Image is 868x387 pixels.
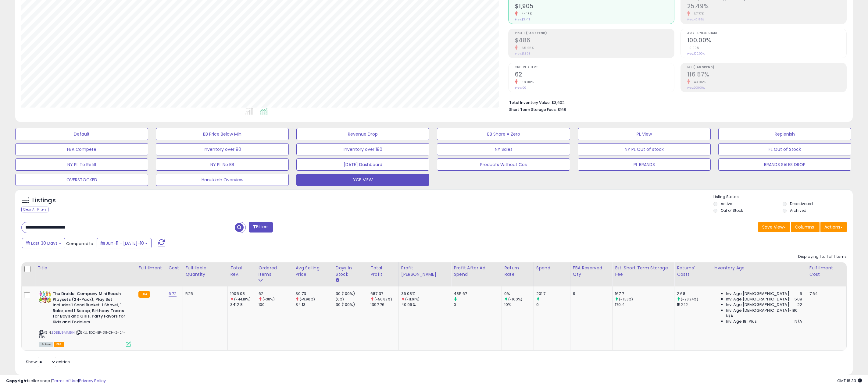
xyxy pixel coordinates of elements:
div: seller snap | | [6,378,106,384]
div: 1905.08 [230,291,255,296]
h2: $486 [515,37,674,45]
div: Total Profit [370,265,396,278]
button: [DATE] Dashboard [296,158,429,171]
b: (-Ad Spend) [693,65,714,69]
button: FL Out of Stock [718,143,851,155]
div: 36.08% [401,291,451,296]
div: 1397.76 [370,302,398,307]
div: Fulfillment [138,265,163,271]
div: Displaying 1 to 1 of 1 items [798,254,847,260]
div: 170.4 [615,302,674,307]
a: 6.72 [169,291,177,297]
button: Jun-11 - [DATE]-10 [97,238,152,248]
span: N/A [726,313,733,319]
div: Inventory Age [714,265,804,271]
small: FBA [138,291,150,298]
small: (-38%) [263,297,275,302]
h2: 100.00% [687,37,846,45]
button: Last 30 Days [22,238,65,248]
div: Fulfillment Cost [809,265,844,278]
button: BRANDS SALES DROP [718,158,851,171]
button: FBA Compete [15,143,148,155]
div: 152.12 [677,302,711,307]
small: Days In Stock. [336,278,339,283]
h2: 25.49% [687,3,846,11]
button: NY Sales [437,143,570,155]
div: 9 [573,291,608,296]
small: -44.18% [518,12,532,16]
span: Jun-11 - [DATE]-10 [106,240,144,246]
button: Hanukkah Overview [156,174,289,186]
span: 5 [800,291,802,296]
div: ASIN: [39,291,131,346]
div: 30.73 [295,291,333,296]
small: Prev: 100 [515,86,526,90]
div: 7.64 [809,291,842,296]
span: Inv. Age [DEMOGRAPHIC_DATA]-180: [726,308,799,313]
span: All listings currently available for purchase on Amazon [39,342,53,347]
button: NY PL To Refill [15,158,148,171]
div: Avg Selling Price [295,265,330,278]
div: 525 [185,291,223,296]
button: Filters [249,222,273,233]
a: Terms of Use [52,378,78,384]
div: 687.37 [370,291,398,296]
b: The Dreidel Company Mini Beach Playsets (24-Pack), Play Set Includes 1 Sand Bucket, 1 Shovel, 1 R... [53,291,127,326]
span: | SKU: TDC-BP-3INCH-2-24-FBA [39,330,125,339]
button: BB Share = Zero [437,128,570,140]
button: BB Price Below Min [156,128,289,140]
button: Inventory over 180 [296,143,429,155]
small: (-9.96%) [300,297,315,302]
button: Replenish [718,128,851,140]
span: Last 30 Days [31,240,58,246]
span: Columns [795,224,814,230]
a: Privacy Policy [79,378,106,384]
div: Clear All Filters [21,207,48,212]
div: 0% [504,291,534,296]
div: 34.13 [295,302,333,307]
button: Actions [820,222,847,232]
small: 0.00% [687,46,699,50]
div: 0 [454,302,502,307]
label: Out of Stock [721,208,743,213]
b: (-Ad Spend) [526,31,547,35]
button: PL View [578,128,711,140]
div: 40.96% [401,302,451,307]
small: Prev: 100.00% [687,52,705,55]
button: Inventory over 90 [156,143,289,155]
label: Active [721,201,732,206]
button: Products Without Cos [437,158,570,171]
small: Prev: 208.00% [687,86,705,90]
div: 3412.8 [230,302,255,307]
div: 30 (100%) [336,291,368,296]
span: Ordered Items [515,66,674,69]
span: 2025-08-10 18:33 GMT [837,378,862,384]
img: 51-0wSldtjL._SL40_.jpg [39,291,51,303]
span: Inv. Age 181 Plus: [726,319,758,324]
span: $168 [558,107,566,112]
small: -37.77% [690,12,704,16]
div: 100 [259,302,293,307]
button: NY PL No BB [156,158,289,171]
div: Fulfillable Quantity [185,265,225,278]
span: Profit [515,32,674,35]
div: 0 [536,302,570,307]
small: Prev: $3,413 [515,18,530,21]
small: Prev: 40.96% [687,18,704,21]
div: 167.7 [615,291,674,296]
div: Title [38,265,133,271]
small: (-50.82%) [374,297,392,302]
small: Prev: $1,398 [515,52,530,55]
h2: 116.57% [687,71,846,79]
button: YCB VIEW [296,174,429,186]
b: Total Inventory Value: [509,100,551,105]
label: Archived [790,208,806,213]
div: Total Rev. [230,265,253,278]
div: Cost [169,265,180,271]
h2: 62 [515,71,674,79]
div: Returns' Costs [677,265,708,278]
span: FBA [54,342,64,347]
b: Short Term Storage Fees: [509,107,557,112]
small: (-98.24%) [681,297,698,302]
span: ROI [687,66,846,69]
